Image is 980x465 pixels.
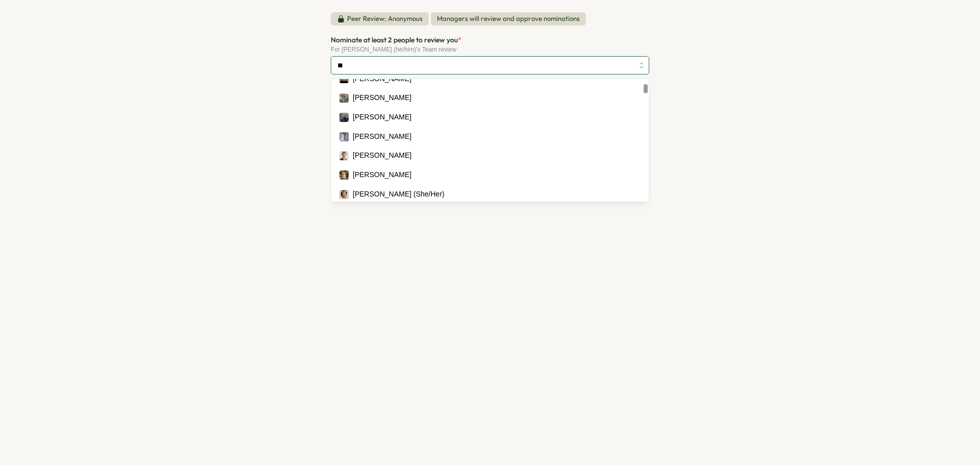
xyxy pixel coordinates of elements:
div: [PERSON_NAME] [353,112,411,123]
div: [PERSON_NAME] [353,150,411,161]
img: Hamsini Gopalakrishna (She/Her) [339,190,349,199]
img: Carson Townsend [339,74,349,83]
div: [PERSON_NAME] [353,169,411,181]
div: [PERSON_NAME] [353,74,411,85]
div: [PERSON_NAME] (She/Her) [353,189,445,200]
img: Jerome Pereira [339,132,349,141]
img: Tom Butler [339,93,349,103]
span: Managers will review and approve nominations [431,12,586,26]
img: RJ Fenton [339,170,349,180]
div: [PERSON_NAME] [353,131,411,142]
p: Peer Review: Anonymous [347,14,423,23]
span: Nominate at least 2 people to review you [331,35,458,44]
img: David Bishop [339,151,349,160]
div: For [PERSON_NAME] (he/him)'s Team review [331,46,649,53]
img: Davis Hoffman [339,113,349,122]
div: [PERSON_NAME] [353,92,411,104]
